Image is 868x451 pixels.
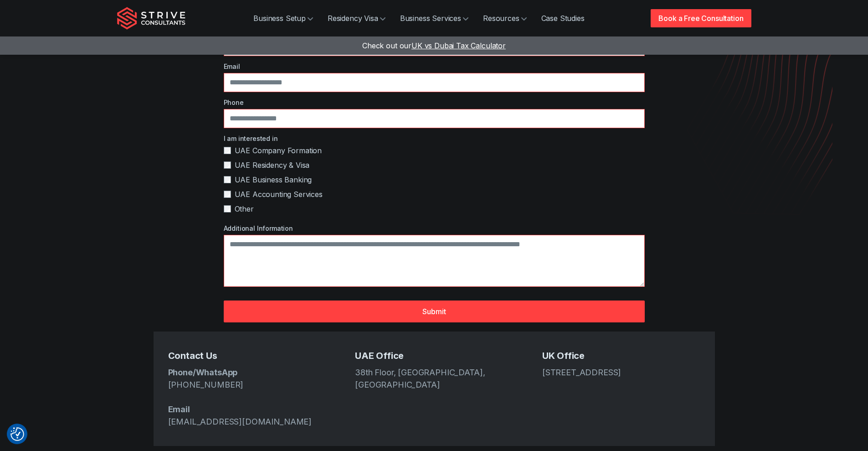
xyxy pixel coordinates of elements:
[542,366,700,378] address: [STREET_ADDRESS]
[542,350,700,363] h5: UK Office
[224,205,231,213] input: Other
[10,427,24,441] button: Consent Preferences
[224,62,645,71] label: Email
[651,9,751,27] a: Book a Free Consultation
[224,176,231,183] input: UAE Business Banking
[246,9,320,27] a: Business Setup
[117,7,185,30] img: Strive Consultants
[320,9,393,27] a: Residency Visa
[224,98,645,107] label: Phone
[224,161,231,169] input: UAE Residency & Visa
[168,368,238,377] strong: Phone/WhatsApp
[235,203,254,214] span: Other
[355,350,513,363] h5: UAE Office
[168,350,326,363] h5: Contact Us
[224,147,231,154] input: UAE Company Formation
[534,9,592,27] a: Case Studies
[235,160,310,171] span: UAE Residency & Visa
[168,404,190,414] strong: Email
[224,191,231,198] input: UAE Accounting Services
[224,223,645,233] label: Additional Information
[168,417,312,426] a: [EMAIL_ADDRESS][DOMAIN_NAME]
[476,9,534,27] a: Resources
[235,145,322,156] span: UAE Company Formation
[224,134,645,143] label: I am interested in
[224,301,645,322] button: Submit
[235,174,312,185] span: UAE Business Banking
[362,41,506,50] a: Check out ourUK vs Dubai Tax Calculator
[411,41,506,50] span: UK vs Dubai Tax Calculator
[168,380,244,389] a: [PHONE_NUMBER]
[355,366,513,391] address: 38th Floor, [GEOGRAPHIC_DATA], [GEOGRAPHIC_DATA]
[235,189,323,200] span: UAE Accounting Services
[393,9,476,27] a: Business Services
[10,427,24,441] img: Revisit consent button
